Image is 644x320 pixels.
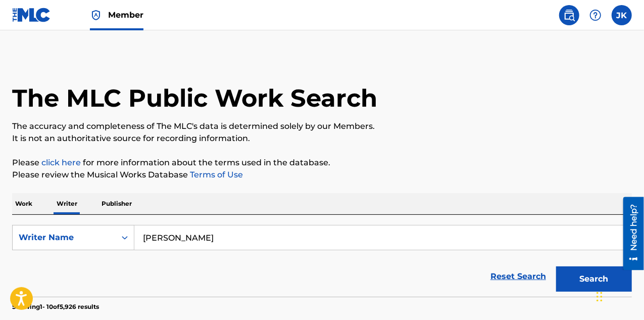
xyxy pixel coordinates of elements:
img: Top Rightsholder [90,9,102,21]
a: Reset Search [485,265,551,288]
iframe: Chat Widget [593,271,644,320]
p: The accuracy and completeness of The MLC's data is determined solely by our Members. [12,120,632,132]
form: Search Form [12,225,632,297]
img: search [563,9,575,21]
div: Need help? [11,7,25,54]
p: Please review the Musical Works Database [12,169,632,181]
p: It is not an authoritative source for recording information. [12,132,632,145]
a: Public Search [559,5,579,25]
div: User Menu [612,5,632,25]
div: Writer Name [19,232,110,244]
button: Search [556,266,632,292]
div: Help [585,5,606,25]
a: click here [41,158,81,167]
p: Showing 1 - 10 of 5,926 results [12,302,99,311]
div: Drag [597,282,603,312]
img: MLC Logo [12,8,51,22]
h1: The MLC Public Work Search [12,83,377,113]
iframe: Resource Center [616,197,644,270]
p: Work [12,193,35,214]
p: Please for more information about the terms used in the database. [12,157,632,169]
a: Terms of Use [188,170,243,179]
img: help [589,9,602,21]
p: Writer [54,193,80,214]
span: Member [108,9,143,21]
p: Publisher [98,193,135,214]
